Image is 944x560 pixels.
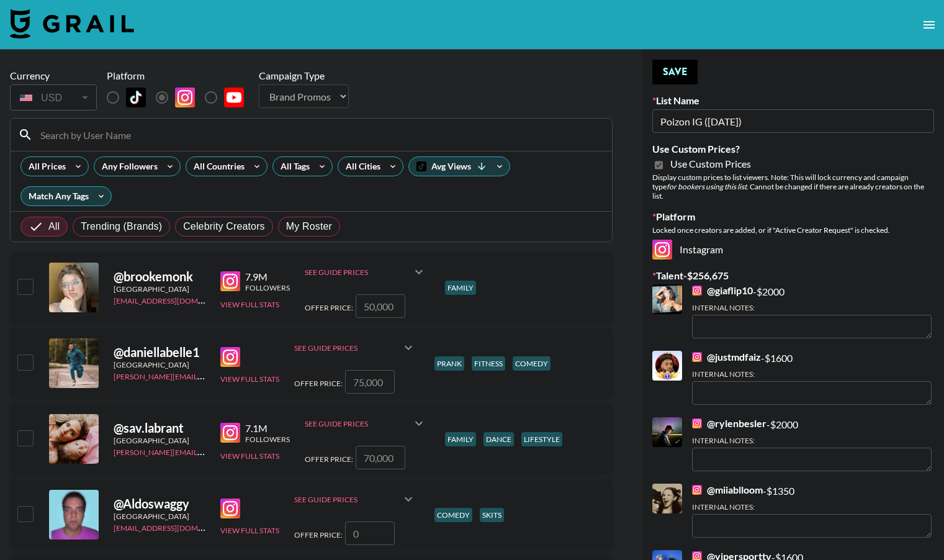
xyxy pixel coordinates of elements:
[48,219,60,234] span: All
[294,530,343,540] span: Offer Price:
[670,158,751,170] span: Use Custom Prices
[480,508,504,522] div: skits
[445,281,476,295] div: family
[356,294,405,318] input: 50,000
[917,12,942,37] button: open drawer
[220,499,240,518] img: Instagram
[220,526,279,535] button: View Full Stats
[114,369,297,381] a: [PERSON_NAME][EMAIL_ADDRESS][DOMAIN_NAME]
[114,269,205,284] div: @ brookemonk
[692,286,702,296] img: Instagram
[521,432,562,446] div: lifestyle
[692,417,766,430] a: @rylenbesler
[305,257,426,287] div: See Guide Prices
[305,454,353,464] span: Offer Price:
[114,436,205,445] div: [GEOGRAPHIC_DATA]
[652,94,934,107] label: List Name
[245,271,290,283] div: 7.9M
[175,88,195,107] img: Instagram
[692,418,702,428] img: Instagram
[114,445,297,457] a: [PERSON_NAME][EMAIL_ADDRESS][DOMAIN_NAME]
[652,225,934,235] div: Locked once creators are added, or if "Active Creator Request" is checked.
[10,70,97,82] div: Currency
[107,84,254,111] div: List locked to Instagram.
[186,157,247,176] div: All Countries
[513,356,551,371] div: comedy
[294,379,343,388] span: Offer Price:
[434,508,472,522] div: comedy
[338,157,383,176] div: All Cities
[294,484,416,514] div: See Guide Prices
[114,345,205,360] div: @ daniellabelle1
[692,485,702,495] img: Instagram
[114,521,238,533] a: [EMAIL_ADDRESS][DOMAIN_NAME]
[10,9,134,38] img: Grail Talent
[114,360,205,369] div: [GEOGRAPHIC_DATA]
[10,82,97,113] div: Currency is locked to USD
[652,240,672,260] img: Instagram
[126,88,146,107] img: TikTok
[692,352,702,362] img: Instagram
[692,502,932,512] div: Internal Notes:
[220,347,240,367] img: Instagram
[345,522,395,545] input: 0
[114,420,205,436] div: @ sav.labrant
[245,283,290,292] div: Followers
[220,271,240,291] img: Instagram
[114,496,205,512] div: @ Aldoswaggy
[21,187,111,205] div: Match Any Tags
[220,451,279,461] button: View Full Stats
[692,436,932,445] div: Internal Notes:
[294,343,401,353] div: See Guide Prices
[224,88,244,107] img: YouTube
[667,182,747,191] em: for bookers using this list
[305,268,411,277] div: See Guide Prices
[114,512,205,521] div: [GEOGRAPHIC_DATA]
[692,351,932,405] div: - $ 1600
[94,157,160,176] div: Any Followers
[245,422,290,435] div: 7.1M
[434,356,464,371] div: prank
[305,419,411,428] div: See Guide Prices
[305,303,353,312] span: Offer Price:
[21,157,68,176] div: All Prices
[652,173,934,201] div: Display custom prices to list viewers. Note: This will lock currency and campaign type . Cannot b...
[483,432,514,446] div: dance
[294,495,401,504] div: See Guide Prices
[692,484,932,538] div: - $ 1350
[245,435,290,444] div: Followers
[220,423,240,443] img: Instagram
[345,370,395,394] input: 75,000
[81,219,162,234] span: Trending (Brands)
[652,240,934,260] div: Instagram
[692,417,932,471] div: - $ 2000
[273,157,312,176] div: All Tags
[652,269,934,282] label: Talent - $ 256,675
[259,70,349,82] div: Campaign Type
[286,219,332,234] span: My Roster
[12,87,94,109] div: USD
[472,356,505,371] div: fitness
[652,210,934,223] label: Platform
[652,143,934,155] label: Use Custom Prices?
[220,300,279,309] button: View Full Stats
[692,284,932,338] div: - $ 2000
[692,484,763,496] a: @miiablloom
[114,294,238,305] a: [EMAIL_ADDRESS][DOMAIN_NAME]
[305,409,426,438] div: See Guide Prices
[107,70,254,82] div: Platform
[183,219,265,234] span: Celebrity Creators
[114,284,205,294] div: [GEOGRAPHIC_DATA]
[692,284,753,297] a: @giaflip10
[294,333,416,363] div: See Guide Prices
[692,303,932,312] div: Internal Notes:
[356,446,405,469] input: 70,000
[692,369,932,379] div: Internal Notes:
[445,432,476,446] div: family
[692,351,761,363] a: @justmdfaiz
[33,125,605,145] input: Search by User Name
[220,374,279,384] button: View Full Stats
[409,157,510,176] div: Avg Views
[652,60,698,84] button: Save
